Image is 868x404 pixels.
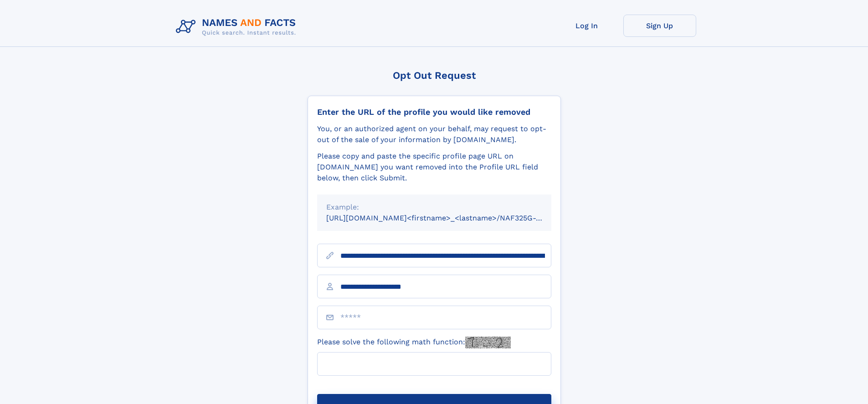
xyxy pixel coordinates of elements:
[317,337,511,348] label: Please solve the following math function:
[326,202,542,213] div: Example:
[326,214,569,222] small: [URL][DOMAIN_NAME]<firstname>_<lastname>/NAF325G-xxxxxxxx
[623,15,696,37] a: Sign Up
[308,70,561,81] div: Opt Out Request
[317,123,551,145] div: You, or an authorized agent on your behalf, may request to opt-out of the sale of your informatio...
[317,151,551,184] div: Please copy and paste the specific profile page URL on [DOMAIN_NAME] you want removed into the Pr...
[172,15,303,39] img: Logo Names and Facts
[550,15,623,37] a: Log In
[317,107,551,117] div: Enter the URL of the profile you would like removed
